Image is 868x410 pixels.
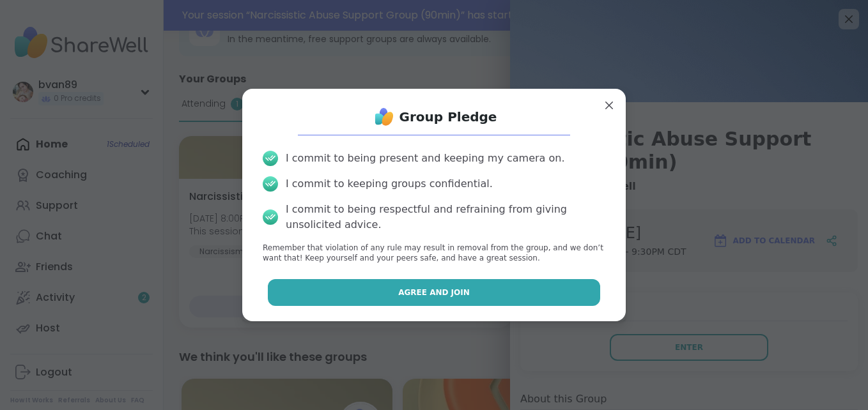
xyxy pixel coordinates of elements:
[399,108,497,126] h1: Group Pledge
[286,202,605,232] div: I commit to being respectful and refraining from giving unsolicited advice.
[263,243,605,264] p: Remember that violation of any rule may result in removal from the group, and we don’t want that!...
[268,279,601,306] button: Agree and Join
[398,287,470,298] span: Agree and Join
[371,104,397,130] img: ShareWell Logo
[286,151,564,166] div: I commit to being present and keeping my camera on.
[286,176,493,192] div: I commit to keeping groups confidential.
